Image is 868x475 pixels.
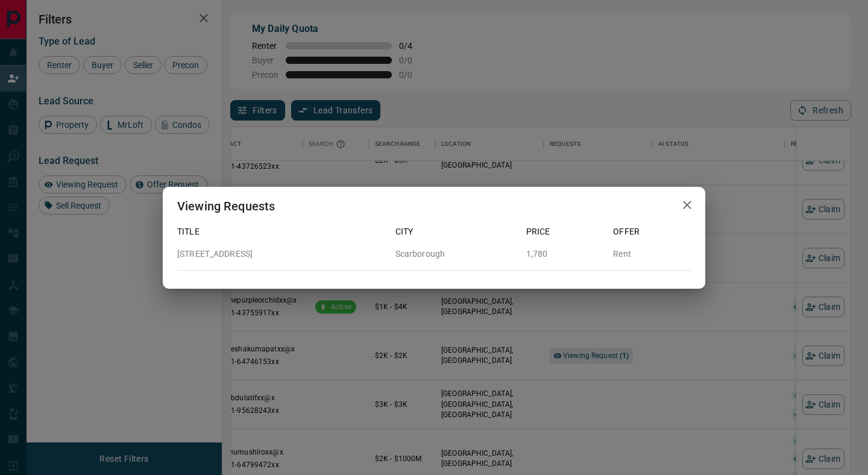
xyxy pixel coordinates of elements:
[177,248,386,260] p: [STREET_ADDRESS]
[526,248,604,260] p: 1,780
[613,248,691,260] p: Rent
[395,225,517,238] p: City
[613,225,691,238] p: Offer
[177,225,386,238] p: Title
[526,225,604,238] p: Price
[395,248,517,260] p: Scarborough
[163,187,289,225] h2: Viewing Requests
